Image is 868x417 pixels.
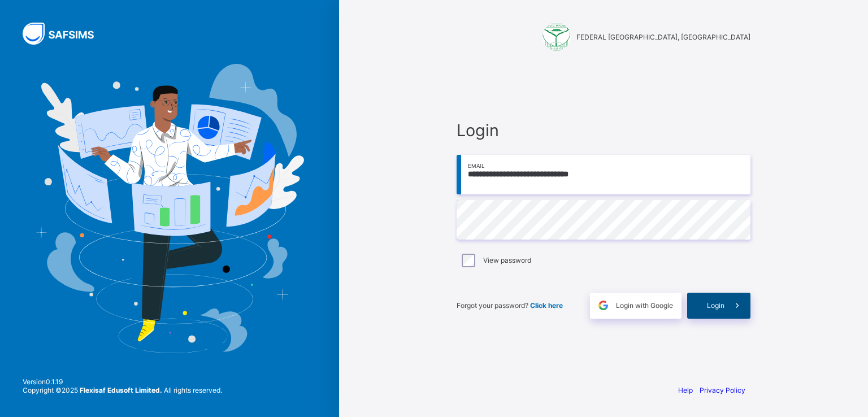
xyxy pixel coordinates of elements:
span: Forgot your password? [457,301,563,310]
span: Copyright © 2025 All rights reserved. [23,386,222,394]
span: Login with Google [616,301,673,310]
a: Help [678,386,693,394]
img: SAFSIMS Logo [23,23,107,45]
img: Hero Image [35,64,304,353]
span: Login [707,301,724,310]
strong: Flexisaf Edusoft Limited. [80,386,162,394]
label: View password [483,256,531,264]
a: Privacy Policy [700,386,745,394]
span: Login [457,120,750,140]
span: Version 0.1.19 [23,377,222,386]
img: google.396cfc9801f0270233282035f929180a.svg [597,299,610,312]
span: FEDERAL [GEOGRAPHIC_DATA], [GEOGRAPHIC_DATA] [576,33,750,41]
a: Click here [530,301,563,310]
